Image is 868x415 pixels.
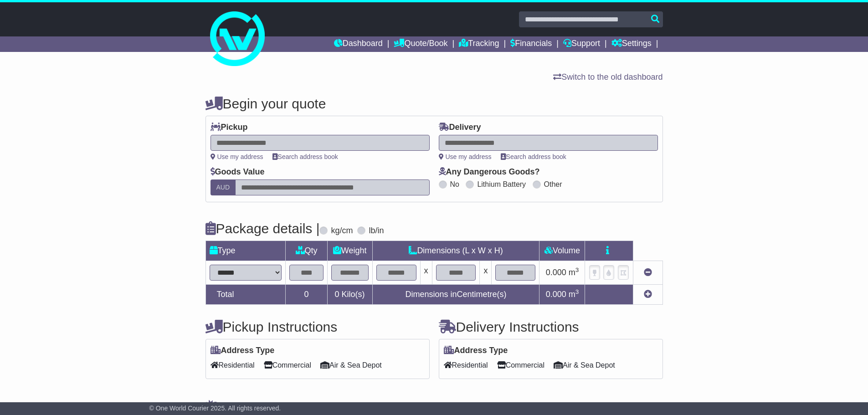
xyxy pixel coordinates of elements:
a: Remove this item [644,268,652,277]
td: Kilo(s) [327,285,372,305]
a: Tracking [459,36,499,52]
span: m [569,290,579,299]
span: 0 [335,290,339,299]
a: Search address book [272,153,338,160]
span: 0.000 [546,268,566,277]
td: Qty [286,241,327,261]
sup: 3 [575,266,579,273]
td: Weight [327,241,372,261]
td: Type [205,241,286,261]
a: Settings [611,36,652,52]
a: Use my address [439,153,492,160]
a: Dashboard [334,36,383,52]
td: x [480,261,492,285]
span: m [569,268,579,277]
label: No [450,180,459,189]
td: Total [205,285,286,305]
label: Address Type [211,346,275,356]
h4: Warranty & Insurance [205,400,663,415]
span: © One World Courier 2025. All rights reserved. [149,405,281,412]
span: 0.000 [546,290,566,299]
a: Switch to the old dashboard [553,72,663,82]
span: Commercial [497,358,544,372]
span: Air & Sea Depot [554,358,615,372]
label: Any Dangerous Goods? [439,167,540,177]
a: Search address book [501,153,566,160]
label: Other [544,180,562,189]
h4: Pickup Instructions [205,319,430,334]
a: Use my address [211,153,263,160]
td: Volume [539,241,585,261]
h4: Delivery Instructions [439,319,663,334]
td: Dimensions (L x W x H) [372,241,539,261]
sup: 3 [575,288,579,295]
td: x [420,261,432,285]
a: Quote/Book [394,36,447,52]
label: Address Type [444,346,508,356]
h4: Begin your quote [205,96,663,111]
a: Support [563,36,600,52]
a: Financials [510,36,552,52]
a: Add new item [644,290,652,299]
label: AUD [211,179,236,195]
label: Goods Value [211,167,265,177]
h4: Package details | [205,221,320,236]
span: Residential [211,358,255,372]
span: Residential [444,358,488,372]
td: Dimensions in Centimetre(s) [372,285,539,305]
label: lb/in [369,226,384,236]
label: Delivery [439,123,481,133]
label: Lithium Battery [477,180,526,189]
span: Air & Sea Depot [320,358,382,372]
label: Pickup [211,123,248,133]
td: 0 [286,285,327,305]
span: Commercial [264,358,311,372]
label: kg/cm [331,226,353,236]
